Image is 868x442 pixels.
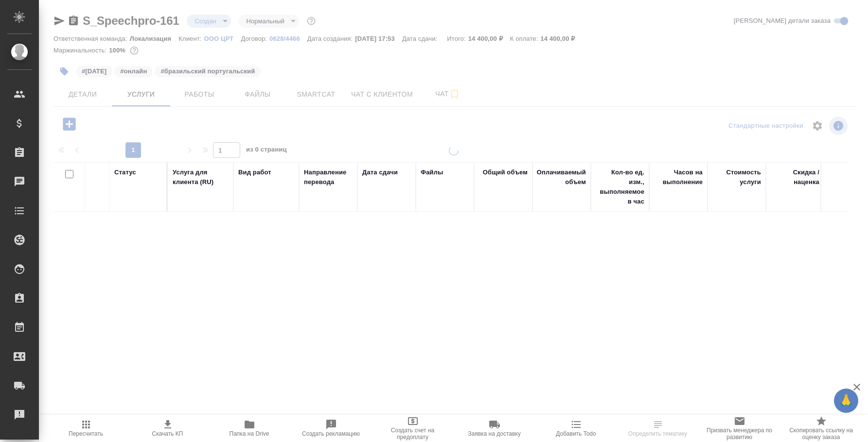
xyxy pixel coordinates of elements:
[114,168,136,177] div: Статус
[238,168,271,177] div: Вид работ
[173,168,229,187] div: Услуга для клиента (RU)
[654,168,703,187] div: Часов на выполнение
[421,168,443,177] div: Файлы
[537,168,586,187] div: Оплачиваемый объем
[362,168,398,177] div: Дата сдачи
[483,168,528,177] div: Общий объем
[834,389,858,413] button: 🙏
[771,168,819,187] div: Скидка / наценка
[596,168,644,206] div: Кол-во ед. изм., выполняемое в час
[712,168,761,187] div: Стоимость услуги
[304,168,353,187] div: Направление перевода
[838,391,854,411] span: 🙏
